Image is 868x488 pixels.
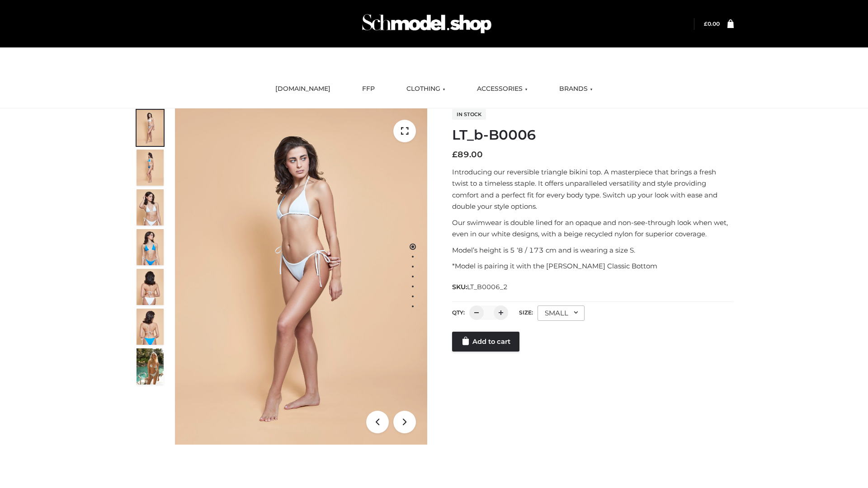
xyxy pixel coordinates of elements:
[538,305,585,321] div: SMALL
[452,309,465,316] label: QTY:
[704,20,708,27] span: £
[137,269,164,305] img: ArielClassicBikiniTop_CloudNine_AzureSky_OW114ECO_7-scaled.jpg
[452,109,486,120] span: In stock
[359,6,495,42] img: Schmodel Admin 964
[452,217,734,240] p: Our swimwear is double lined for an opaque and non-see-through look when wet, even in our white d...
[452,166,734,212] p: Introducing our reversible triangle bikini top. A masterpiece that brings a fresh twist to a time...
[269,79,337,99] a: [DOMAIN_NAME]
[452,332,519,352] a: Add to cart
[452,150,458,160] span: £
[137,189,164,225] img: ArielClassicBikiniTop_CloudNine_AzureSky_OW114ECO_3-scaled.jpg
[519,309,533,316] label: Size:
[137,229,164,265] img: ArielClassicBikiniTop_CloudNine_AzureSky_OW114ECO_4-scaled.jpg
[452,127,734,143] h1: LT_b-B0006
[452,260,734,272] p: *Model is pairing it with the [PERSON_NAME] Classic Bottom
[467,283,508,291] span: LT_B0006_2
[452,244,734,256] p: Model’s height is 5 ‘8 / 173 cm and is wearing a size S.
[137,110,164,146] img: ArielClassicBikiniTop_CloudNine_AzureSky_OW114ECO_1-scaled.jpg
[400,79,452,99] a: CLOTHING
[137,348,164,385] img: Arieltop_CloudNine_AzureSky2.jpg
[175,108,427,445] img: LT_b-B0006
[704,20,720,27] bdi: 0.00
[137,309,164,345] img: ArielClassicBikiniTop_CloudNine_AzureSky_OW114ECO_8-scaled.jpg
[355,79,382,99] a: FFP
[552,79,599,99] a: BRANDS
[470,79,534,99] a: ACCESSORIES
[452,282,509,292] span: SKU:
[704,20,720,27] a: £0.00
[137,150,164,186] img: ArielClassicBikiniTop_CloudNine_AzureSky_OW114ECO_2-scaled.jpg
[452,150,483,160] bdi: 89.00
